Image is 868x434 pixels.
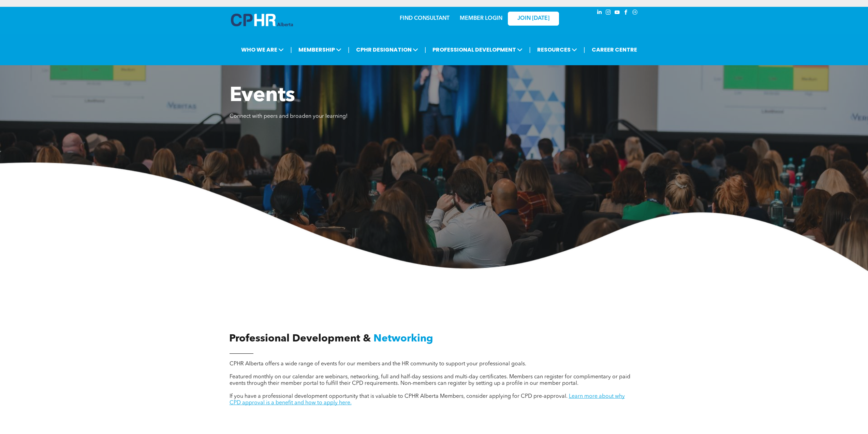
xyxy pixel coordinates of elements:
[596,9,603,18] a: linkedin
[535,43,579,56] span: RESOURCES
[631,9,639,18] a: Social network
[230,394,568,399] span: If you have a professional development opportunity that is valuable to CPHR Alberta Members, cons...
[354,43,420,56] span: CPHR DESIGNATION
[229,334,371,344] span: Professional Development &
[348,43,350,57] li: |
[517,15,549,22] span: JOIN [DATE]
[529,43,531,57] li: |
[584,43,585,57] li: |
[508,12,559,26] a: JOIN [DATE]
[614,9,621,18] a: youtube
[460,16,502,21] a: MEMBER LOGIN
[230,361,526,367] span: CPHR Alberta offers a wide range of events for our members and the HR community to support your p...
[430,43,525,56] span: PROFESSIONAL DEVELOPMENT
[605,9,612,18] a: instagram
[622,9,630,18] a: facebook
[230,374,630,386] span: Featured monthly on our calendar are webinars, networking, full and half-day sessions and multi-d...
[590,43,639,56] a: CAREER CENTRE
[290,43,292,57] li: |
[230,114,348,119] span: Connect with peers and broaden your learning!
[373,334,433,344] span: Networking
[425,43,426,57] li: |
[400,16,450,21] a: FIND CONSULTANT
[239,43,286,56] span: WHO WE ARE
[231,14,293,26] img: A blue and white logo for cp alberta
[296,43,343,56] span: MEMBERSHIP
[230,86,295,106] span: Events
